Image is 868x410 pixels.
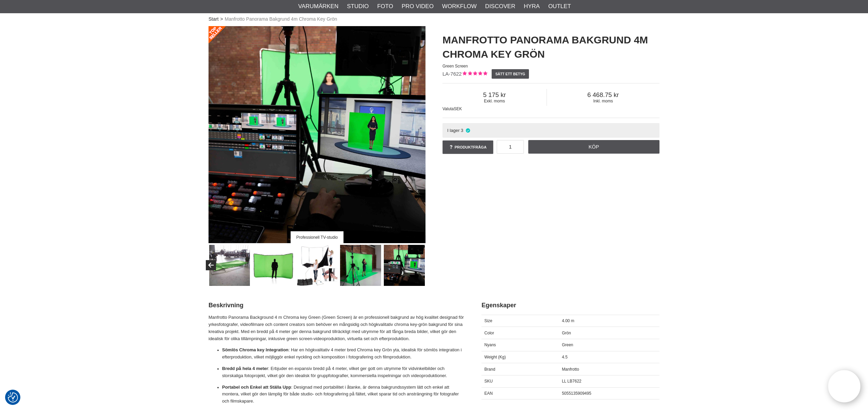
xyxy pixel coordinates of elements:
[461,128,463,133] span: 3
[297,245,338,286] img: Bakgrunden är enkel att montera
[442,99,547,103] span: Exkl. moms
[548,2,571,11] a: Outlet
[209,26,426,243] a: Professionell TV-studio
[442,106,454,111] span: Valuta
[442,64,468,69] span: Green Screen
[485,331,494,335] span: Color
[222,365,465,379] p: : Erbjuder en expansiv bredd på 4 meter, vilket ger gott om utrymme för vidvinkelbilder och stors...
[340,245,381,286] img: Komplettera med vinylgolv
[562,379,581,384] span: LL LB7622
[485,318,492,323] span: Size
[562,318,574,323] span: 4.00 m
[465,128,471,133] i: I lager
[8,391,18,404] button: Samtyckesinställningar
[298,2,339,11] a: Varumärken
[462,71,487,78] div: Kundbetyg: 5.00
[222,347,289,352] strong: Sömlös Chroma key Integration
[442,91,547,99] span: 5 175
[442,140,493,154] a: Produktfråga
[562,355,568,359] span: 4.5
[222,366,268,371] strong: Bredd på hela 4 meter
[222,384,465,405] p: : Designad med portabilitet i åtanke, är denna bakgrundssystem lätt och enkel att montera, vilket...
[492,69,529,79] a: Sätt ett betyg
[454,106,462,111] span: SEK
[485,367,495,372] span: Brand
[347,2,369,11] a: Studio
[562,391,591,396] span: 5055135909495
[220,16,223,23] span: >
[222,385,291,390] strong: Portabel och Enkel att Ställa Upp
[377,2,393,11] a: Foto
[447,128,460,133] span: I lager
[222,347,465,361] p: : Har en högkvalitativ 4 meter bred Chroma key Grön yta, idealisk för sömlös integration i efterp...
[291,231,343,243] div: Professionell TV-studio
[209,314,465,342] p: Manfrotto Panorama Background 4 m Chroma key Green (Green Screen) är en professionell bakgrund av...
[442,71,462,77] span: LA-7622
[562,331,571,335] span: Grön
[401,2,433,11] a: Pro Video
[8,392,18,403] img: Revisit consent button
[562,343,573,347] span: Green
[384,245,425,286] img: Professionell TV-studio
[442,33,659,61] h1: Manfrotto Panorama Bakgrund 4m Chroma Key Grön
[547,99,659,103] span: Inkl. moms
[485,355,506,359] span: Weight (Kg)
[481,301,659,310] h2: Egenskaper
[485,2,515,11] a: Discover
[547,91,659,99] span: 6 468.75
[442,2,477,11] a: Workflow
[562,367,579,372] span: Manfrotto
[206,260,216,270] button: Previous
[485,343,496,347] span: Nyans
[485,379,493,384] span: SKU
[225,16,337,23] span: Manfrotto Panorama Bakgrund 4m Chroma Key Grön
[528,140,660,154] a: Köp
[209,26,426,243] img: Manfrotto Panorama 4m Chroma Key Grön
[209,245,250,286] img: Mycket enkel att hantera i alla miljöer
[253,245,294,286] img: Manfrotto Panorama Bakgrund i tre sektioner
[209,16,219,23] a: Start
[485,391,493,396] span: EAN
[209,301,465,310] h2: Beskrivning
[524,2,540,11] a: Hyra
